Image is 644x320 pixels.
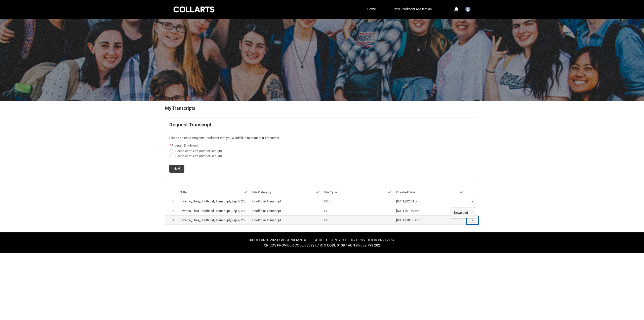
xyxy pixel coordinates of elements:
lightning-base-formatted-text: PDF [324,218,330,222]
a: Home [366,5,377,13]
img: Student.elizainverno [465,7,470,12]
button: User Profile Student.elizainverno [464,5,472,13]
lightning-formatted-date-time: [DATE] 10:05 am [396,218,419,222]
lightning-base-formatted-text: PDF [324,209,330,213]
b: Request Transcript [169,122,212,128]
lightning-base-formatted-text: PDF [324,199,330,203]
span: Bachelor of Arts (Interior Design) [175,149,222,153]
lightning-base-formatted-text: Unofficial Transcript [252,199,281,203]
lightning-base-formatted-text: Unofficial Transcript [252,218,281,222]
lightning-formatted-date-time: [DATE] 02:04 pm [396,199,419,203]
span: Program Enrolment [172,144,198,147]
abbr: required [170,144,171,147]
lightning-base-formatted-text: Inverno_Eliza_Unofficial_Transcript_Sep 9, 2025.pdf [180,218,254,222]
a: New Enrolment Application [392,5,433,13]
lightning-base-formatted-text: Inverno_Eliza_Unofficial_Transcript_Sep 5, 2025.pdf [180,199,254,203]
lightning-base-formatted-text: Inverno_Eliza_Unofficial_Transcript_Sep 5, 2025.pdf [180,209,254,213]
span: Download [454,210,468,215]
b: My Transcripts [165,105,195,111]
button: Next [169,165,184,173]
lightning-base-formatted-text: Unofficial Transcript [252,209,281,213]
lightning-formatted-date-time: [DATE] 01:59 pm [396,209,419,213]
article: Request_Student_Transcript flow [165,118,479,176]
p: Please select a Program Enrolment that you would like to request a Transcript. [169,135,475,140]
span: Bachelor of Arts (Interior Design) [175,154,222,158]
